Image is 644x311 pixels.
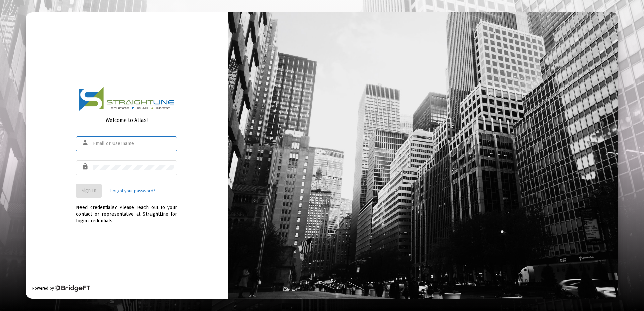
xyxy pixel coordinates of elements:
input: Email or Username [93,141,174,146]
img: Bridge Financial Technology Logo [55,285,90,292]
div: Powered by [32,285,90,292]
div: Need credentials? Please reach out to your contact or representative at StraightLine for login cr... [76,198,177,224]
span: Sign In [82,188,96,194]
img: Logo [79,87,174,112]
a: Forgot your password? [110,187,155,194]
div: Welcome to Atlas! [76,117,177,124]
button: Sign In [76,184,102,198]
mat-icon: person [82,139,90,147]
mat-icon: lock [82,163,90,171]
